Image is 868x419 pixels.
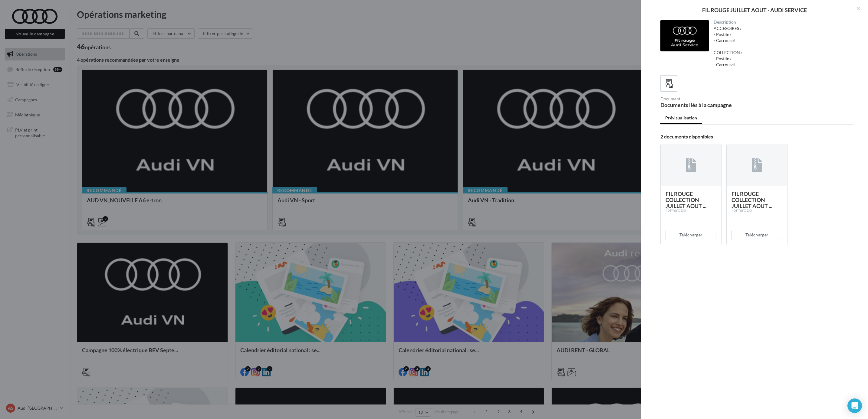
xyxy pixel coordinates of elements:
[732,190,772,209] span: FIL ROUGE COLLECTION JUILLET AOUT ...
[660,97,755,101] div: Document
[666,230,716,240] button: Télécharger
[732,230,782,240] button: Télécharger
[732,208,782,213] div: Format: zip
[660,102,755,108] div: Documents liés à la campagne
[666,190,706,209] span: FIL ROUGE COLLECTION JUILLET AOUT ...
[660,134,853,139] div: 2 documents disponibles
[714,20,849,24] div: Description
[666,208,716,213] div: Format: zip
[651,7,858,13] div: FIL ROUGE JUILLET AOUT - AUDI SERVICE
[714,25,849,68] div: ACCESOIRES : - Postlink - Carrousel COLLECTION : - Postlink - Carrousel
[847,398,862,413] div: Open Intercom Messenger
